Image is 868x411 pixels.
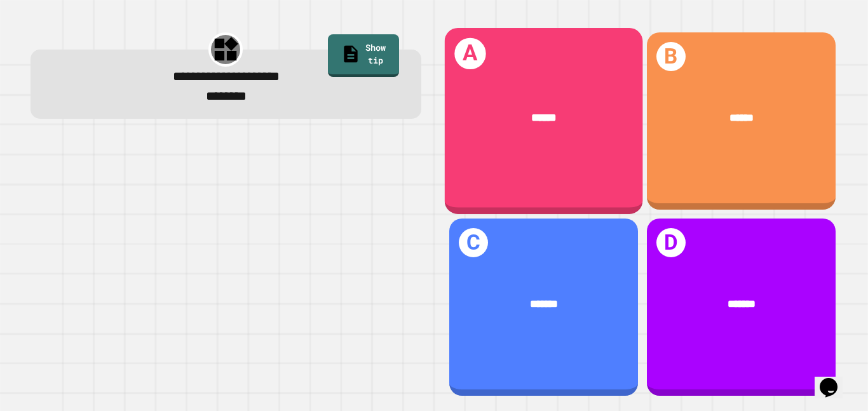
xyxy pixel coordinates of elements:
[656,228,686,258] h1: D
[656,42,686,72] h1: B
[454,38,485,69] h1: A
[815,360,855,398] iframe: chat widget
[459,228,489,258] h1: C
[328,34,399,77] a: Show tip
